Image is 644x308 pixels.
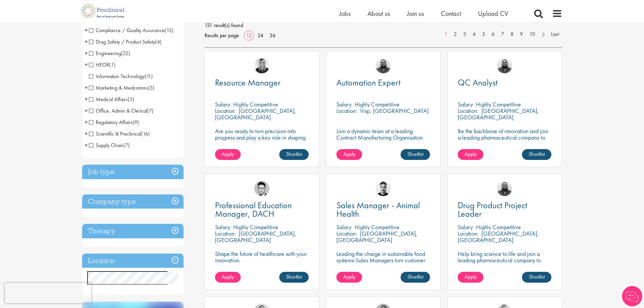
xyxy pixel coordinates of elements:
[355,100,400,108] p: Highly Competitive
[336,78,430,87] a: Automation Expert
[458,77,498,88] span: QC Analyst
[336,100,352,108] span: Salary
[85,48,88,58] span: +
[522,272,551,283] a: Shortlist
[85,60,88,70] span: +
[497,58,512,73] a: Ashley Bennett
[89,73,145,80] span: Information Technology
[205,20,562,30] span: 131 result(s) found
[336,230,418,244] p: [GEOGRAPHIC_DATA], [GEOGRAPHIC_DATA]
[360,107,429,115] p: Visp, [GEOGRAPHIC_DATA]
[82,165,184,179] h3: Job type
[336,251,430,270] p: Leading the charge in sustainable food systems-Sales Managers turn customer success into global p...
[458,230,539,244] p: [GEOGRAPHIC_DATA], [GEOGRAPHIC_DATA]
[215,107,236,115] span: Location:
[407,9,424,18] a: Join us
[336,223,352,231] span: Salary
[441,9,461,18] span: Contact
[376,181,391,196] img: Dean Fisher
[215,128,309,147] p: Are you ready to turn precision into progress and play a key role in shaping the future of pharma...
[458,149,483,160] a: Apply
[401,272,430,283] a: Shortlist
[205,30,239,41] span: Results per page
[128,96,134,103] span: (3)
[458,201,551,218] a: Drug Product Project Leader
[85,105,88,116] span: +
[89,130,150,137] span: Scientific & Preclinical
[82,224,184,238] div: Therapy
[89,142,130,149] span: Supply Chain
[336,77,401,88] span: Automation Expert
[517,30,526,38] a: 9
[89,107,153,114] span: Office, Admin & Clerical
[215,78,309,87] a: Resource Manager
[336,230,357,237] span: Location:
[367,9,390,18] a: About us
[89,38,162,45] span: Drug Safety / Product Safety
[89,96,128,103] span: Medical Affairs
[458,272,483,283] a: Apply
[254,181,269,196] a: Connor Lynes
[336,272,362,283] a: Apply
[458,100,473,108] span: Salary
[458,128,551,153] p: Be the backbone of innovation and join a leading pharmaceutical company to help keep life-changin...
[89,73,153,80] span: Information Technology
[85,94,88,104] span: +
[89,84,154,91] span: Marketing & Medcomms
[441,30,451,38] a: 1
[89,27,165,34] span: Compliance / Quality Assurance
[279,272,309,283] a: Shortlist
[82,194,184,209] h3: Company type
[336,107,357,115] span: Location:
[215,251,309,263] p: Shape the future of healthcare with your innovation.
[267,32,278,39] a: 36
[85,82,88,93] span: +
[5,283,91,303] iframe: reCAPTCHA
[155,38,162,45] span: (4)
[121,50,130,57] span: (22)
[464,273,477,280] span: Apply
[458,107,478,115] span: Location:
[215,230,236,237] span: Location:
[376,58,391,73] img: Ashley Bennett
[450,30,460,38] a: 2
[85,128,88,139] span: +
[343,150,355,158] span: Apply
[89,119,133,126] span: Regulatory Affairs
[82,254,184,268] h3: Location
[355,223,400,231] p: Highly Competitive
[215,201,309,218] a: Professional Education Manager, DACH
[343,273,355,280] span: Apply
[147,107,153,114] span: (7)
[254,58,269,73] a: Janelle Jones
[497,181,512,196] img: Ashley Bennett
[488,30,498,38] a: 6
[478,9,508,18] span: Upload CV
[339,9,351,18] a: Jobs
[244,32,254,39] a: 12
[222,150,234,158] span: Apply
[109,61,116,68] span: (1)
[89,84,148,91] span: Marketing & Medcomms
[85,117,88,127] span: +
[460,30,470,38] a: 3
[89,61,116,68] span: HEOR
[622,286,642,306] img: Chatbot
[233,100,278,108] p: Highly Competitive
[215,77,281,88] span: Resource Manager
[215,107,296,121] p: [GEOGRAPHIC_DATA], [GEOGRAPHIC_DATA]
[507,30,517,38] a: 8
[89,107,147,114] span: Office, Admin & Clerical
[479,30,488,38] a: 5
[458,107,539,121] p: [GEOGRAPHIC_DATA], [GEOGRAPHIC_DATA]
[89,119,139,126] span: Regulatory Affairs
[458,230,478,237] span: Location:
[215,149,241,160] a: Apply
[476,100,521,108] p: Highly Competitive
[215,223,230,231] span: Salary
[522,149,551,160] a: Shortlist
